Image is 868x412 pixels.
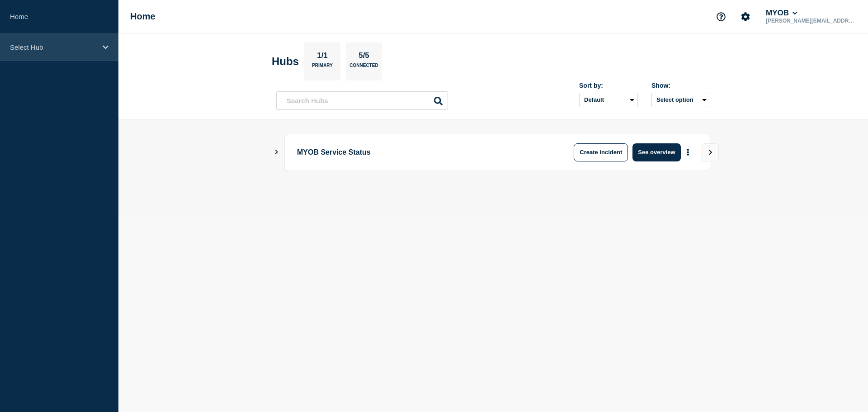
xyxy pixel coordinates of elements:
[276,91,448,110] input: Search Hubs
[130,11,156,22] h1: Home
[314,51,331,63] p: 1/1
[764,18,858,24] p: [PERSON_NAME][EMAIL_ADDRESS][PERSON_NAME][DOMAIN_NAME]
[579,93,638,107] select: Sort by
[712,7,731,26] button: Support
[764,9,799,18] button: MYOB
[349,63,378,72] p: Connected
[272,55,299,68] h2: Hubs
[574,143,628,161] button: Create incident
[651,93,710,107] button: Select option
[632,143,680,161] button: See overview
[355,51,373,63] p: 5/5
[579,82,638,89] div: Sort by:
[297,143,547,161] p: MYOB Service Status
[312,63,333,72] p: Primary
[682,144,694,161] button: More actions
[701,143,719,161] button: View
[736,7,755,26] button: Account settings
[651,82,710,89] div: Show:
[274,149,279,156] button: Show Connected Hubs
[10,43,97,51] p: Select Hub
